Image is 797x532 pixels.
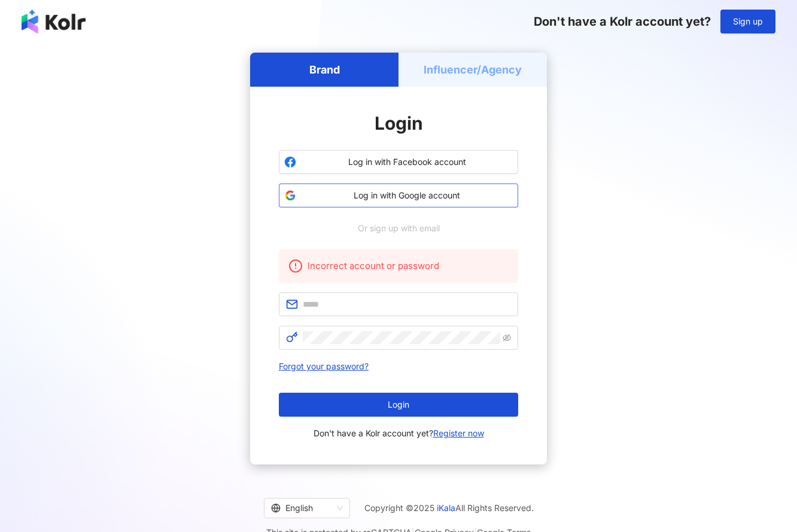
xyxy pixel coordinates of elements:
span: Log in with Google account [301,189,513,201]
button: Login [279,393,518,417]
span: Login [375,112,423,134]
a: Forgot your password? [279,361,369,371]
a: iKala [437,503,455,513]
div: English [271,499,332,518]
span: Sign up [733,17,763,26]
button: Log in with Google account [279,184,518,207]
button: Sign up [720,10,775,33]
span: Login [388,400,409,409]
span: eye-invisible [503,334,511,342]
span: Or sign up with email [349,222,448,235]
div: Incorrect account or password [308,259,509,273]
h5: Brand [309,62,340,77]
h5: Influencer/Agency [424,62,522,77]
span: Log in with Facebook account [301,156,513,168]
span: Copyright © 2025 All Rights Reserved. [364,501,534,515]
span: Don't have a Kolr account yet? [314,426,484,441]
img: logo [22,10,86,33]
button: Log in with Facebook account [279,150,518,174]
a: Register now [433,428,484,438]
span: Don't have a Kolr account yet? [534,14,711,29]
